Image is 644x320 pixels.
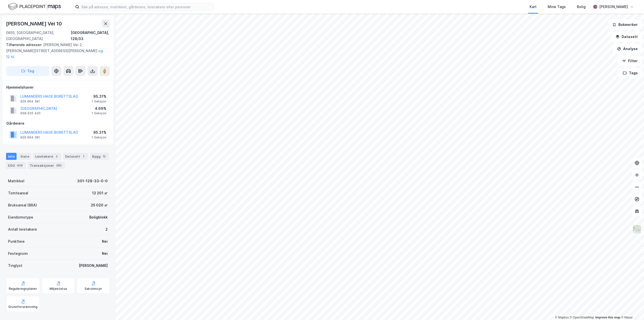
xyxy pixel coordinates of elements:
div: Bygg [90,153,109,160]
div: [PERSON_NAME] [79,263,108,269]
div: Mine Tags [548,4,566,10]
div: Kontrollprogram for chat [619,296,644,320]
div: Tinglyst [8,263,22,269]
div: [PERSON_NAME] [599,4,628,10]
div: 929 964 381 [20,99,40,103]
div: Hjemmelshaver [6,84,109,90]
button: Datasett [611,32,642,42]
div: 2 [105,226,108,232]
div: Saksinnsyn [85,287,102,291]
button: Tag [6,66,49,76]
div: Miljøstatus [50,287,67,291]
div: Bolig [577,4,586,10]
div: 1 Seksjon [92,135,106,139]
a: OpenStreetMap [570,316,594,319]
input: Søk på adresse, matrikkel, gårdeiere, leietakere eller personer [79,3,214,11]
div: Nei [102,238,108,244]
div: Tomteareal [8,190,28,196]
div: 95.31% [92,129,106,135]
button: Bokmerker [608,20,642,30]
div: 929 964 381 [20,135,40,139]
div: Antall leietakere [8,226,37,232]
img: Z [632,225,642,234]
div: Eiendomstype [8,214,33,220]
div: [GEOGRAPHIC_DATA], 128/33 [71,30,110,42]
div: 12 201 ㎡ [92,190,108,196]
button: Analyse [613,44,642,54]
div: 12 [102,154,107,159]
div: 408 [16,163,24,168]
div: Eiere [19,153,31,160]
div: 1 [81,154,86,159]
div: Kart [530,4,537,10]
div: 280 [55,163,63,168]
div: ESG [6,162,26,169]
div: 1 Seksjon [92,99,106,103]
div: 1 Seksjon [92,111,106,115]
div: 4.69% [92,105,106,112]
div: 301-128-33-0-0 [77,178,108,184]
div: Reguleringsplaner [9,287,37,291]
a: Improve this map [595,316,620,319]
div: 2 [54,154,59,159]
div: Leietakere [33,153,61,160]
div: 95.31% [92,93,106,99]
div: Gårdeiere [6,120,109,126]
div: Punktleie [8,238,25,244]
div: Datasett [63,153,88,160]
span: Tilhørende adresser: [6,43,43,47]
iframe: Chat Widget [619,296,644,320]
div: 25 020 ㎡ [91,202,108,208]
div: Transaksjoner [28,162,65,169]
div: Info [6,153,17,160]
div: [PERSON_NAME] Vei 2, [PERSON_NAME][STREET_ADDRESS][PERSON_NAME] [6,42,106,60]
button: Filter [618,56,642,66]
div: Grunnforurensning [8,305,37,309]
button: Tags [619,68,642,78]
div: Nei [102,251,108,257]
div: 958 935 420 [20,111,41,115]
div: Boligblokk [89,214,108,220]
img: logo.f888ab2527a4732fd821a326f86c7f29.svg [8,2,61,11]
div: [PERSON_NAME] Vei 10 [6,20,63,28]
div: 0655, [GEOGRAPHIC_DATA], [GEOGRAPHIC_DATA] [6,30,71,42]
div: Matrikkel [8,178,24,184]
div: Festegrunn [8,251,28,257]
div: Bruksareal (BRA) [8,202,37,208]
a: Mapbox [555,316,569,319]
